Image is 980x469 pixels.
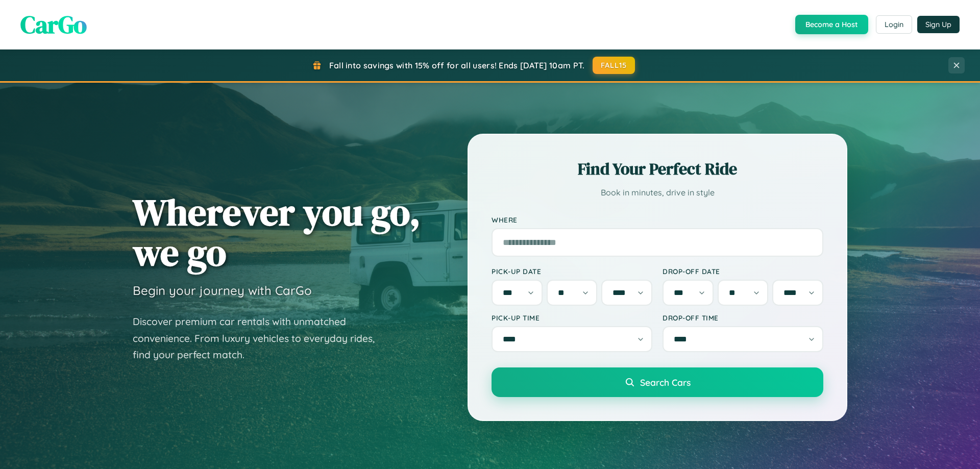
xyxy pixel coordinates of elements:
span: CarGo [20,8,87,41]
button: Sign Up [917,16,960,33]
label: Where [492,215,823,224]
label: Drop-off Time [663,313,823,322]
span: Fall into savings with 15% off for all users! Ends [DATE] 10am PT. [329,60,585,70]
h2: Find Your Perfect Ride [492,158,823,180]
h1: Wherever you go, we go [133,192,421,273]
p: Discover premium car rentals with unmatched convenience. From luxury vehicles to everyday rides, ... [133,313,388,363]
button: Search Cars [492,367,823,397]
label: Pick-up Date [492,267,652,276]
label: Drop-off Date [663,267,823,276]
button: Become a Host [795,15,868,34]
span: Search Cars [640,377,691,388]
p: Book in minutes, drive in style [492,185,823,200]
label: Pick-up Time [492,313,652,322]
h3: Begin your journey with CarGo [133,283,312,298]
button: Login [876,15,912,34]
button: FALL15 [593,57,635,74]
